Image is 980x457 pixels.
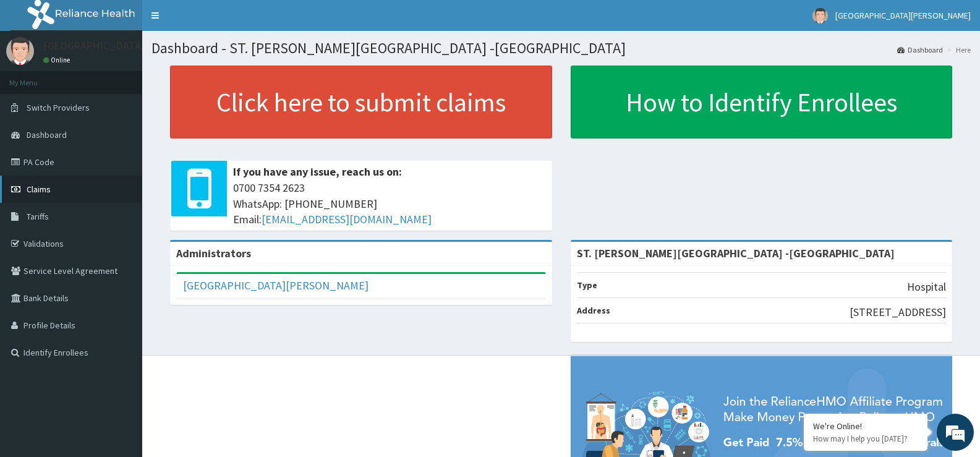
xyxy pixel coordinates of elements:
img: User Image [812,8,828,23]
a: Online [43,56,73,64]
strong: ST. [PERSON_NAME][GEOGRAPHIC_DATA] -[GEOGRAPHIC_DATA] [577,246,895,260]
h1: Dashboard - ST. [PERSON_NAME][GEOGRAPHIC_DATA] -[GEOGRAPHIC_DATA] [151,40,971,56]
span: Claims [27,184,51,195]
a: Dashboard [897,45,943,55]
a: [GEOGRAPHIC_DATA][PERSON_NAME] [183,278,369,293]
li: Here [944,45,971,55]
b: Type [577,280,597,291]
b: Address [577,305,610,316]
span: Tariffs [27,211,49,222]
b: If you have any issue, reach us on: [233,164,402,179]
p: [GEOGRAPHIC_DATA][PERSON_NAME] [43,40,226,51]
span: 0700 7354 2623 WhatsApp: [PHONE_NUMBER] Email: [233,180,546,228]
p: [STREET_ADDRESS] [850,304,946,320]
div: We're Online! [813,421,918,432]
span: Dashboard [27,129,67,140]
a: Click here to submit claims [170,66,552,139]
b: Administrators [176,246,251,260]
p: Hospital [907,279,946,295]
a: How to Identify Enrollees [571,66,953,139]
span: [GEOGRAPHIC_DATA][PERSON_NAME] [835,10,971,21]
img: User Image [6,37,34,65]
span: Switch Providers [27,102,90,113]
p: How may I help you today? [813,434,918,444]
a: [EMAIL_ADDRESS][DOMAIN_NAME] [262,212,432,226]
